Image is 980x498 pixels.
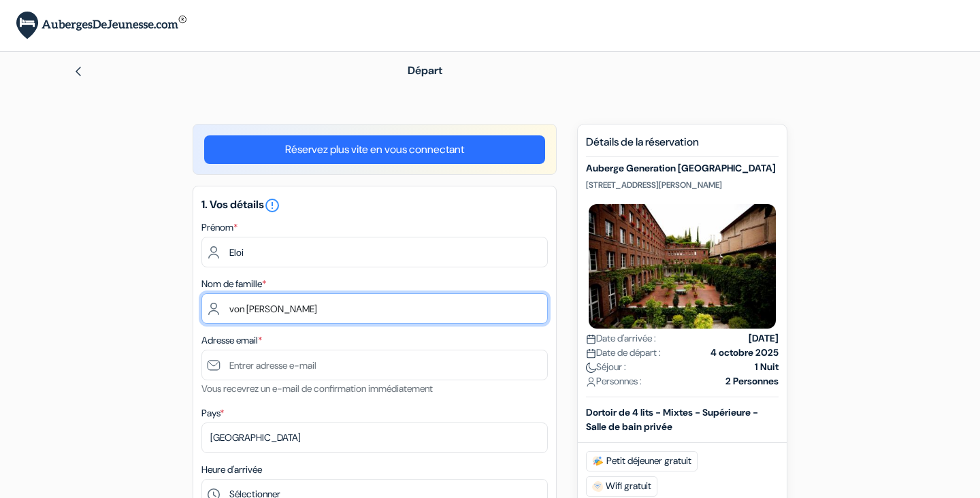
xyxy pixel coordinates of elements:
[586,374,642,388] span: Personnes :
[710,346,779,360] strong: 4 octobre 2025
[586,406,758,433] b: Dortoir de 4 lits - Mixtes - Supérieure - Salle de bain privée
[586,476,657,497] span: Wifi gratuit
[264,197,280,214] i: error_outline
[586,135,779,157] h5: Détails de la réservation
[586,377,596,387] img: user_icon.svg
[592,481,603,492] img: free_wifi.svg
[755,360,779,374] strong: 1 Nuit
[586,348,596,359] img: calendar.svg
[586,363,596,373] img: moon.svg
[201,220,238,235] label: Prénom
[201,293,548,324] input: Entrer le nom de famille
[586,451,698,471] span: Petit déjeuner gratuit
[586,331,656,346] span: Date d'arrivée :
[204,135,545,164] a: Réservez plus vite en vous connectant
[586,180,779,190] p: [STREET_ADDRESS][PERSON_NAME]
[201,277,266,291] label: Nom de famille
[201,197,548,214] h5: 1. Vos détails
[592,456,604,467] img: free_breakfast.svg
[201,350,548,380] input: Entrer adresse e-mail
[201,463,262,477] label: Heure d'arrivée
[408,63,442,78] span: Départ
[749,331,779,346] strong: [DATE]
[201,406,224,420] label: Pays
[586,346,661,360] span: Date de départ :
[201,237,548,267] input: Entrez votre prénom
[73,66,84,77] img: left_arrow.svg
[201,382,433,395] small: Vous recevrez un e-mail de confirmation immédiatement
[16,12,186,39] img: AubergesDeJeunesse.com
[586,334,596,344] img: calendar.svg
[725,374,779,388] strong: 2 Personnes
[201,333,262,348] label: Adresse email
[264,197,280,212] a: error_outline
[586,360,626,374] span: Séjour :
[586,163,779,174] h5: Auberge Generation [GEOGRAPHIC_DATA]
